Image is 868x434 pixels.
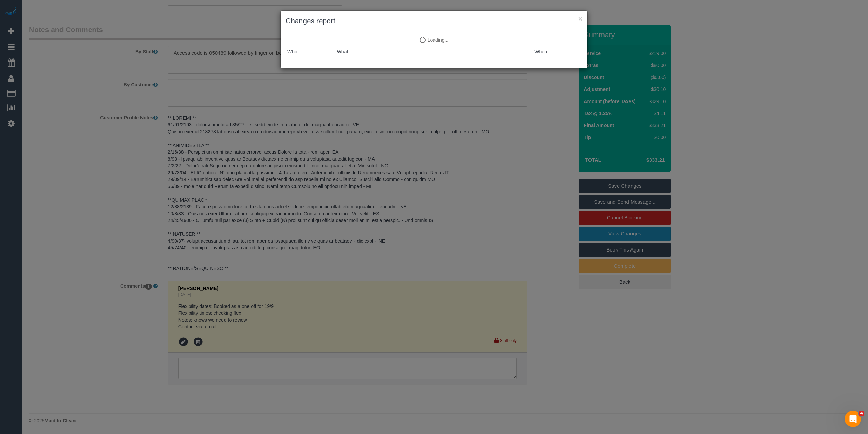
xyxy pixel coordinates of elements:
[286,16,582,26] h3: Changes report
[845,411,861,427] iframe: Intercom live chat
[286,37,582,43] p: Loading...
[286,46,335,57] th: Who
[533,46,582,57] th: When
[335,46,533,57] th: What
[859,411,864,416] span: 4
[578,15,582,22] button: ×
[281,11,587,68] sui-modal: Changes report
